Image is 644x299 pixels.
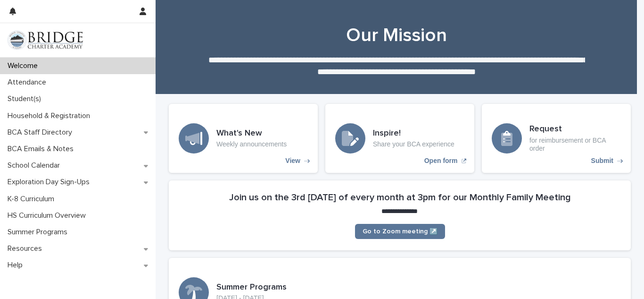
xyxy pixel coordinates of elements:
[4,261,30,270] p: Help
[325,104,474,173] a: Open form
[529,137,621,153] p: for reimbursement or BCA order
[4,178,97,187] p: Exploration Day Sign-Ups
[529,124,621,135] h3: Request
[4,161,67,170] p: School Calendar
[424,157,458,165] p: Open form
[216,128,287,139] h3: What's New
[4,111,98,120] p: Household & Registration
[216,282,287,293] h3: Summer Programs
[4,195,62,204] p: K-8 Curriculum
[165,24,627,47] h1: Our Mission
[4,94,49,103] p: Student(s)
[363,228,438,235] span: Go to Zoom meeting ↗️
[4,78,54,87] p: Attendance
[169,104,318,173] a: View
[229,192,571,203] h2: Join us on the 3rd [DATE] of every month at 3pm for our Monthly Family Meeting
[8,31,83,50] img: V1C1m3IdTEidaUdm9Hs0
[373,128,454,139] h3: Inspire!
[4,128,80,137] p: BCA Staff Directory
[216,140,287,148] p: Weekly announcements
[373,140,454,148] p: Share your BCA experience
[355,224,445,239] a: Go to Zoom meeting ↗️
[285,157,300,165] p: View
[482,104,631,173] a: Submit
[4,228,75,237] p: Summer Programs
[4,61,45,70] p: Welcome
[4,211,93,220] p: HS Curriculum Overview
[591,157,613,165] p: Submit
[4,244,50,253] p: Resources
[4,145,81,154] p: BCA Emails & Notes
